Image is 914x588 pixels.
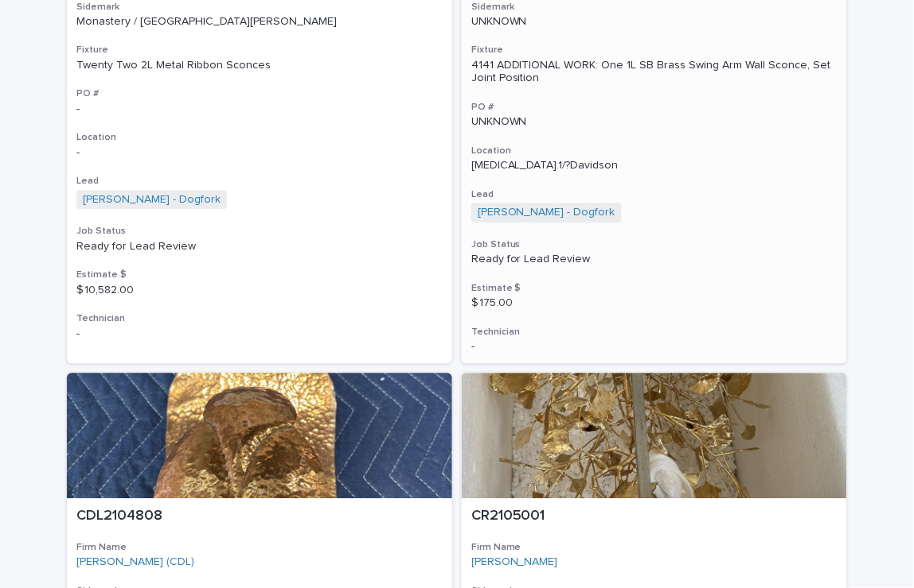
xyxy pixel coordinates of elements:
[76,284,443,298] p: $ 10,582.00
[76,269,443,282] h3: Estimate $
[76,542,443,555] h3: Firm Name
[471,253,838,267] p: Ready for Lead Review
[471,60,838,87] div: 4141 ADDITIONAL WORK: One 1L SB Brass Swing Arm Wall Sconce, Set Joint Position
[76,313,443,326] h3: Technician
[471,327,838,339] h3: Technician
[76,132,443,145] h3: Location
[471,102,838,114] h3: PO #
[76,1,443,14] h3: Sidemark
[76,44,443,57] h3: Fixture
[471,116,838,130] p: UNKNOWN
[471,145,838,158] h3: Location
[471,239,838,252] h3: Job Status
[471,160,838,173] p: [MEDICAL_DATA].1/?Davidson
[471,189,838,202] h3: Lead
[471,1,838,14] h3: Sidemark
[471,341,838,354] p: -
[471,283,838,296] h3: Estimate $
[471,16,838,29] p: UNKNOWN
[76,226,443,238] h3: Job Status
[76,147,443,161] p: -
[478,207,615,220] a: [PERSON_NAME] - Dogfork
[471,509,838,526] p: CR2105001
[471,542,838,555] h3: Firm Name
[76,176,443,188] h3: Lead
[76,16,443,29] p: Monastery / [GEOGRAPHIC_DATA][PERSON_NAME]
[76,60,443,73] div: Twenty Two 2L Metal Ribbon Sconces
[76,103,443,117] p: -
[76,241,443,254] p: Ready for Lead Review
[76,556,194,570] a: [PERSON_NAME] (CDL)
[83,194,221,207] a: [PERSON_NAME] - Dogfork
[471,44,838,57] h3: Fixture
[76,328,443,342] p: -
[471,556,558,570] a: [PERSON_NAME]
[76,509,443,526] p: CDL2104808
[76,88,443,101] h3: PO #
[471,297,838,311] p: $ 175.00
